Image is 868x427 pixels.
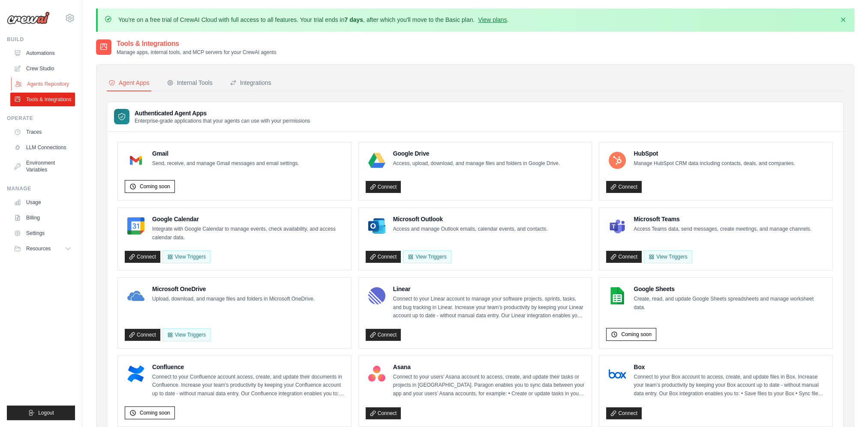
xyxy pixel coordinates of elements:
[127,287,144,304] img: Microsoft OneDrive Logo
[393,159,560,168] p: Access, upload, download, and manage files and folders in Google Drive.
[135,117,310,124] p: Enterprise-grade applications that your agents can use with your permissions
[162,328,210,341] : View Triggers
[152,363,344,371] h4: Confluence
[366,329,401,341] a: Connect
[634,215,811,223] h4: Microsoft Teams
[10,46,75,60] a: Automations
[108,78,150,87] div: Agent Apps
[228,75,273,91] button: Integrations
[152,285,315,293] h4: Microsoft OneDrive
[621,331,652,338] span: Coming soon
[152,225,344,242] p: Integrate with Google Calendar to manage events, check availability, and access calendar data.
[344,16,363,23] strong: 7 days
[368,217,385,235] img: Microsoft Outlook Logo
[10,141,75,154] a: LLM Connections
[127,365,144,382] img: Confluence Logo
[7,115,75,122] div: Operate
[366,407,401,419] a: Connect
[7,185,75,192] div: Manage
[634,363,826,371] h4: Box
[127,217,144,235] img: Google Calendar Logo
[7,406,75,420] button: Logout
[140,409,170,416] span: Coming soon
[393,149,560,158] h4: Google Drive
[644,250,692,263] : View Triggers
[606,181,642,193] a: Connect
[167,78,213,87] div: Internal Tools
[634,225,811,234] p: Access Teams data, send messages, create meetings, and manage channels.
[7,12,50,24] img: Logo
[393,295,585,320] p: Connect to your Linear account to manage your software projects, sprints, tasks, and bug tracking...
[478,16,507,23] a: View plans
[366,251,401,263] a: Connect
[117,39,276,49] h2: Tools & Integrations
[609,217,626,235] img: Microsoft Teams Logo
[609,287,626,304] img: Google Sheets Logo
[393,363,585,371] h4: Asana
[10,195,75,209] a: Usage
[10,226,75,240] a: Settings
[10,242,75,256] button: Resources
[368,287,385,304] img: Linear Logo
[10,62,75,75] a: Crew Studio
[634,373,826,398] p: Connect to your Box account to access, create, and update files in Box. Increase your team’s prod...
[107,75,151,91] button: Agent Apps
[11,77,76,91] a: Agents Repository
[609,152,626,169] img: HubSpot Logo
[118,15,509,24] p: You're on a free trial of CrewAI Cloud with full access to all features. Your trial ends in , aft...
[10,156,75,177] a: Environment Variables
[10,93,75,106] a: Tools & Integrations
[393,225,548,234] p: Access and manage Outlook emails, calendar events, and contacts.
[162,250,210,263] button: View Triggers
[26,245,51,252] span: Resources
[152,215,344,223] h4: Google Calendar
[606,407,642,419] a: Connect
[368,365,385,382] img: Asana Logo
[606,251,642,263] a: Connect
[127,152,144,169] img: Gmail Logo
[634,295,826,312] p: Create, read, and update Google Sheets spreadsheets and manage worksheet data.
[10,211,75,225] a: Billing
[634,149,795,158] h4: HubSpot
[152,149,299,158] h4: Gmail
[366,181,401,193] a: Connect
[125,251,160,263] a: Connect
[393,215,548,223] h4: Microsoft Outlook
[135,109,310,117] h3: Authenticated Agent Apps
[152,373,344,398] p: Connect to your Confluence account access, create, and update their documents in Confluence. Incr...
[38,409,54,416] span: Logout
[10,125,75,139] a: Traces
[634,159,795,168] p: Manage HubSpot CRM data including contacts, deals, and companies.
[393,285,585,293] h4: Linear
[117,49,276,56] p: Manage apps, internal tools, and MCP servers for your CrewAI agents
[125,329,160,341] a: Connect
[609,365,626,382] img: Box Logo
[165,75,214,91] button: Internal Tools
[152,159,299,168] p: Send, receive, and manage Gmail messages and email settings.
[230,78,271,87] div: Integrations
[634,285,826,293] h4: Google Sheets
[368,152,385,169] img: Google Drive Logo
[152,295,315,304] p: Upload, download, and manage files and folders in Microsoft OneDrive.
[7,36,75,43] div: Build
[393,373,585,398] p: Connect to your users’ Asana account to access, create, and update their tasks or projects in [GE...
[140,183,170,190] span: Coming soon
[403,250,451,263] : View Triggers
